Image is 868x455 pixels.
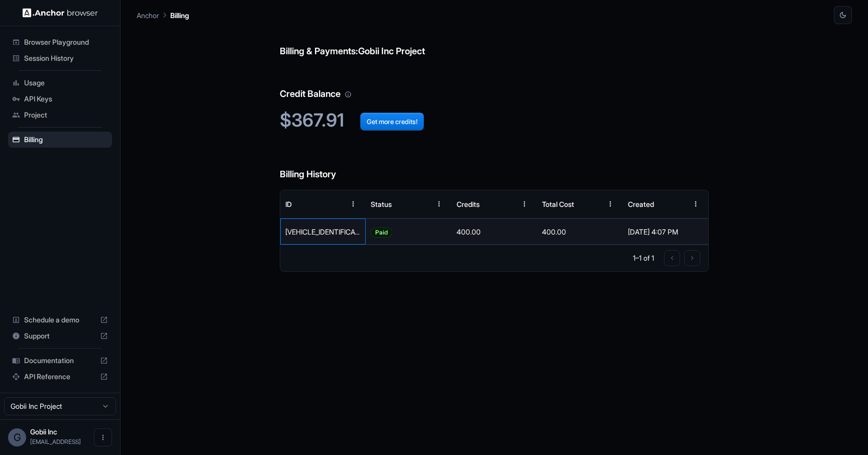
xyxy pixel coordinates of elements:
[170,10,189,21] p: Billing
[669,195,687,213] button: Sort
[24,94,108,104] span: API Keys
[24,372,96,382] span: API Reference
[326,195,344,213] button: Sort
[23,8,98,18] img: Anchor Logo
[280,218,366,245] div: 0D921237TW2972531
[24,356,96,366] span: Documentation
[280,109,709,131] h2: $367.91
[24,37,108,47] span: Browser Playground
[452,218,537,245] div: 400.00
[24,315,96,325] span: Schedule a demo
[8,91,112,107] div: API Keys
[345,91,352,98] svg: Your credit balance will be consumed as you use the API. Visit the usage page to view a breakdown...
[515,195,533,213] button: Menu
[24,53,108,63] span: Session History
[24,78,108,88] span: Usage
[628,200,654,208] div: Created
[633,253,654,263] p: 1–1 of 1
[30,438,81,445] span: vendor@gobii.ai
[371,200,392,208] div: Status
[24,331,96,341] span: Support
[8,312,112,328] div: Schedule a demo
[8,107,112,123] div: Project
[371,219,392,245] span: Paid
[537,218,622,245] div: 400.00
[430,195,448,213] button: Menu
[30,427,57,436] span: Gobii Inc
[583,195,601,213] button: Sort
[542,200,574,208] div: Total Cost
[8,328,112,344] div: Support
[137,10,189,21] nav: breadcrumb
[457,200,480,208] div: Credits
[137,10,159,21] p: Anchor
[601,195,619,213] button: Menu
[360,112,424,131] button: Get more credits!
[687,195,705,213] button: Menu
[24,135,108,145] span: Billing
[8,369,112,385] div: API Reference
[628,219,703,245] div: [DATE] 4:07 PM
[8,50,112,66] div: Session History
[8,428,26,446] div: G
[24,110,108,120] span: Project
[8,34,112,50] div: Browser Playground
[285,200,292,208] div: ID
[8,75,112,91] div: Usage
[280,67,709,101] h6: Credit Balance
[280,24,709,59] h6: Billing & Payments: Gobii Inc Project
[94,428,112,446] button: Open menu
[8,132,112,148] div: Billing
[344,195,362,213] button: Menu
[497,195,515,213] button: Sort
[412,195,430,213] button: Sort
[280,147,709,182] h6: Billing History
[8,353,112,369] div: Documentation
